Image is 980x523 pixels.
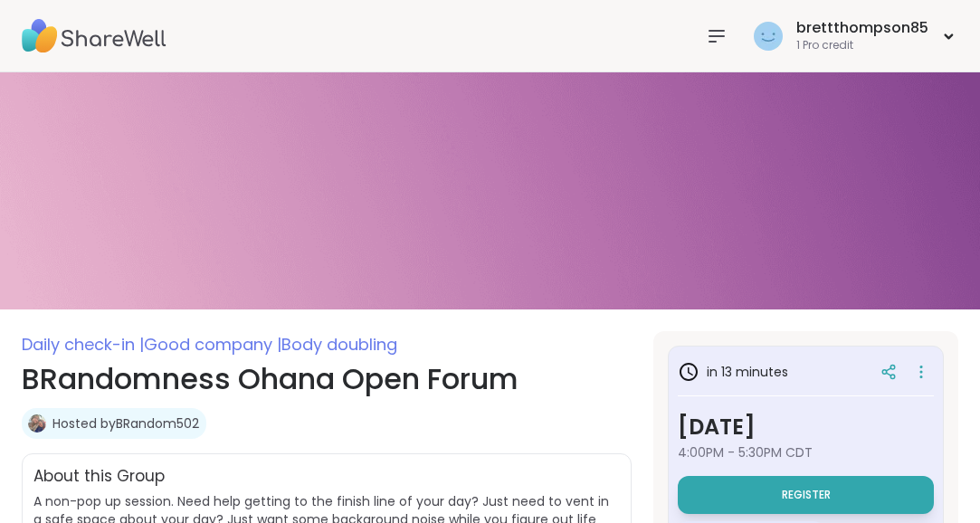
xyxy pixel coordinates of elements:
[678,361,788,383] h3: in 13 minutes
[22,5,167,68] img: ShareWell Nav Logo
[22,357,632,401] h1: BRandomness Ohana Open Forum
[22,333,144,356] span: Daily check-in |
[281,333,397,356] span: Body doubling
[782,488,831,502] span: Register
[754,22,783,51] img: brettthompson85
[678,411,934,443] h3: [DATE]
[144,333,281,356] span: Good company |
[33,465,165,489] h2: About this Group
[796,18,928,38] div: brettthompson85
[678,476,934,514] button: Register
[28,414,46,433] img: BRandom502
[796,38,928,53] div: 1 Pro credit
[678,443,934,461] span: 4:00PM - 5:30PM CDT
[52,414,199,433] a: Hosted byBRandom502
